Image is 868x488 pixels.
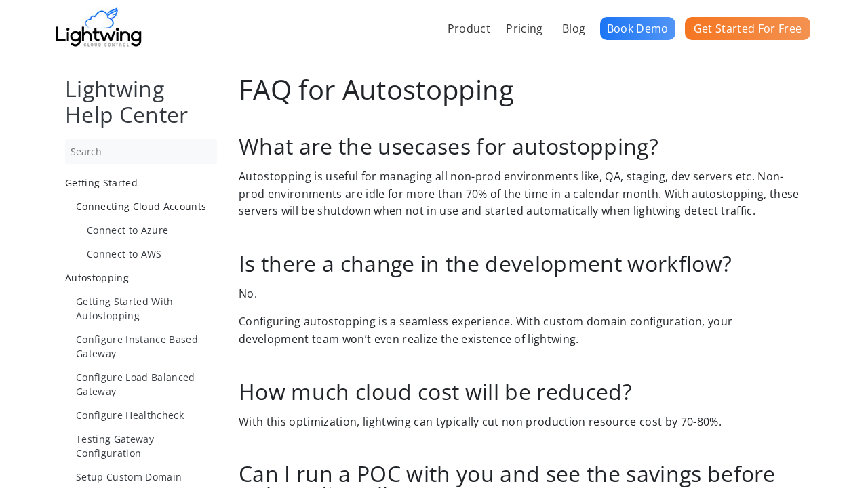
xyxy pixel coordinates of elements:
[65,271,129,284] span: Autostopping
[239,381,803,403] h2: How much cloud cost will be reduced?
[557,14,590,43] a: Blog
[65,74,189,129] a: Lightwing Help Center
[76,200,206,213] span: Connecting Cloud Accounts
[65,139,217,164] input: Search
[239,76,803,103] h1: FAQ for Autostopping
[76,294,217,323] a: Getting Started With Autostopping
[501,14,547,43] a: Pricing
[76,432,217,460] a: Testing Gateway Configuration
[685,17,810,40] a: Get Started For Free
[239,136,803,157] h2: What are the usecases for autostopping?
[239,253,803,274] h2: Is there a change in the development workflow?
[76,332,217,361] a: Configure Instance Based Gateway
[600,17,675,40] a: Book Demo
[239,285,803,303] p: No.
[76,470,217,484] a: Setup Custom Domain
[443,14,495,43] a: Product
[239,413,803,431] p: With this optimization, lightwing can typically cut non production resource cost by 70-80%.
[239,313,803,348] p: Configuring autostopping is a seamless experience. With custom domain configuration, your develop...
[76,370,217,399] a: Configure Load Balanced Gateway
[87,223,217,237] a: Connect to Azure
[87,247,217,261] a: Connect to AWS
[239,168,803,220] p: Autostopping is useful for managing all non-prod environments like, QA, staging, dev servers etc....
[76,408,217,422] a: Configure Healthcheck
[65,176,138,189] span: Getting Started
